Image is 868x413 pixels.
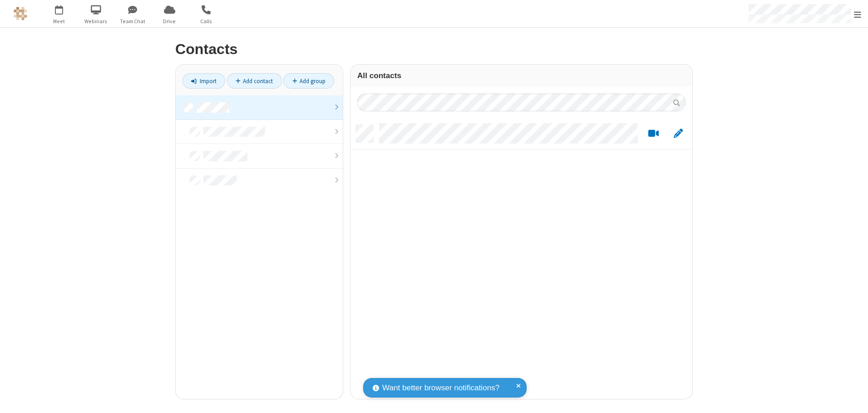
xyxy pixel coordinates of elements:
h2: Contacts [175,41,693,57]
span: Webinars [79,17,113,25]
span: Meet [42,17,76,25]
a: Import [182,73,225,89]
img: QA Selenium DO NOT DELETE OR CHANGE [14,7,27,20]
span: Want better browser notifications? [382,382,499,394]
a: Add group [283,73,334,89]
h3: All contacts [357,71,686,80]
button: Edit [669,128,687,139]
div: grid [350,118,692,399]
span: Team Chat [116,17,150,25]
span: Calls [189,17,223,25]
span: Drive [153,17,187,25]
button: Start a video meeting [645,128,662,139]
a: Add contact [227,73,282,89]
